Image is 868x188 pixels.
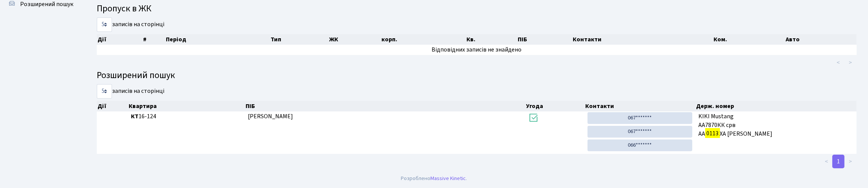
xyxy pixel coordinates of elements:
th: Ком. [713,34,785,45]
th: Період [165,34,270,45]
th: Авто [785,34,857,45]
th: Держ. номер [695,101,857,111]
th: ЖК [328,34,381,45]
div: Розроблено . [401,174,467,183]
h4: Пропуск в ЖК [97,3,857,14]
label: записів на сторінці [97,17,164,32]
th: Дії [97,34,142,45]
span: 16-124 [131,112,242,121]
th: # [142,34,165,45]
select: записів на сторінці [97,17,112,32]
span: KIKI Mustang АА7870КК срв АА ХА [PERSON_NAME] [698,112,854,138]
a: Massive Kinetic [431,174,466,182]
b: КТ [131,112,139,121]
th: ПІБ [517,34,572,45]
th: Контакти [584,101,695,111]
label: записів на сторінці [97,84,164,99]
span: [PERSON_NAME] [248,112,293,121]
th: Контакти [572,34,713,45]
th: Дії [97,101,128,111]
th: Угода [525,101,584,111]
h4: Розширений пошук [97,70,857,81]
a: 1 [832,155,844,168]
th: корп. [381,34,466,45]
th: Тип [270,34,328,45]
th: ПІБ [245,101,526,111]
td: Відповідних записів не знайдено [97,45,857,55]
th: Квартира [128,101,245,111]
mark: 0113 [705,128,720,139]
th: Кв. [466,34,517,45]
select: записів на сторінці [97,84,112,99]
